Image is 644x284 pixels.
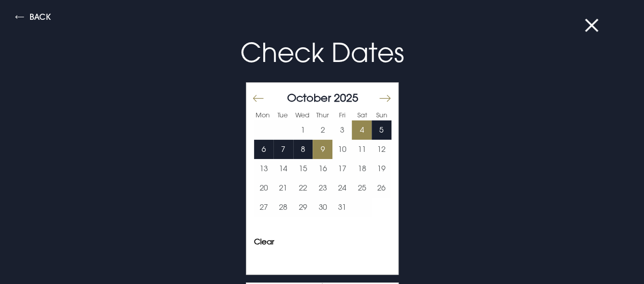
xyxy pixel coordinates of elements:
[352,140,372,159] button: 11
[372,120,391,140] button: 5
[15,13,51,24] button: Back
[293,198,313,217] button: 29
[254,159,274,178] td: Choose Monday, October 13, 2025 as your end date.
[254,178,274,198] td: Choose Monday, October 20, 2025 as your end date.
[273,198,293,217] button: 28
[313,178,332,198] td: Choose Thursday, October 23, 2025 as your end date.
[372,159,391,178] td: Choose Sunday, October 19, 2025 as your end date.
[332,120,352,140] td: Choose Friday, October 3, 2025 as your end date.
[332,198,352,217] td: Choose Friday, October 31, 2025 as your end date.
[332,120,352,140] button: 3
[80,33,565,72] p: Check Dates
[273,159,293,178] button: 14
[287,91,331,104] span: October
[378,87,390,109] button: Move forward to switch to the next month.
[313,198,332,217] button: 30
[372,178,391,198] button: 26
[273,140,293,159] button: 7
[372,140,391,159] button: 12
[313,120,332,140] td: Choose Thursday, October 2, 2025 as your end date.
[332,178,352,198] td: Choose Friday, October 24, 2025 as your end date.
[372,159,391,178] button: 19
[352,140,372,159] td: Choose Saturday, October 11, 2025 as your end date.
[332,178,352,198] button: 24
[252,87,264,109] button: Move backward to switch to the previous month.
[334,91,358,104] span: 2025
[372,120,391,140] td: Choose Saturday, October 4, 2025 as your end date.
[352,159,372,178] button: 18
[293,198,313,217] td: Choose Wednesday, October 29, 2025 as your end date.
[313,178,332,198] button: 23
[254,238,274,245] button: Clear
[352,159,372,178] td: Choose Saturday, October 18, 2025 as your end date.
[313,159,332,178] td: Choose Thursday, October 16, 2025 as your end date.
[254,178,274,198] button: 20
[313,120,332,140] button: 2
[293,120,313,140] button: 1
[332,198,352,217] button: 31
[352,178,372,198] td: Choose Saturday, October 25, 2025 as your end date.
[313,140,332,159] td: Choose Thursday, October 9, 2025 as your end date.
[332,140,352,159] td: Choose Friday, October 10, 2025 as your end date.
[352,120,372,140] button: 4
[313,140,332,159] button: 9
[293,178,313,198] button: 22
[273,198,293,217] td: Choose Tuesday, October 28, 2025 as your end date.
[332,159,352,178] td: Choose Friday, October 17, 2025 as your end date.
[254,140,274,159] button: 6
[273,178,293,198] td: Choose Tuesday, October 21, 2025 as your end date.
[372,140,391,159] td: Choose Sunday, October 12, 2025 as your end date.
[293,140,313,159] button: 8
[313,198,332,217] td: Choose Thursday, October 30, 2025 as your end date.
[273,178,293,198] button: 21
[352,178,372,198] button: 25
[332,140,352,159] button: 10
[293,159,313,178] td: Choose Wednesday, October 15, 2025 as your end date.
[293,159,313,178] button: 15
[273,140,293,159] td: Choose Tuesday, October 7, 2025 as your end date.
[313,159,332,178] button: 16
[254,198,274,217] button: 27
[293,140,313,159] td: Choose Wednesday, October 8, 2025 as your end date.
[254,159,274,178] button: 13
[254,198,274,217] td: Choose Monday, October 27, 2025 as your end date.
[352,120,372,140] td: Selected. Saturday, October 4, 2025
[293,178,313,198] td: Choose Wednesday, October 22, 2025 as your end date.
[372,178,391,198] td: Choose Sunday, October 26, 2025 as your end date.
[273,159,293,178] td: Choose Tuesday, October 14, 2025 as your end date.
[293,120,313,140] td: Choose Wednesday, October 1, 2025 as your end date.
[332,159,352,178] button: 17
[254,140,274,159] td: Choose Monday, October 6, 2025 as your end date.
